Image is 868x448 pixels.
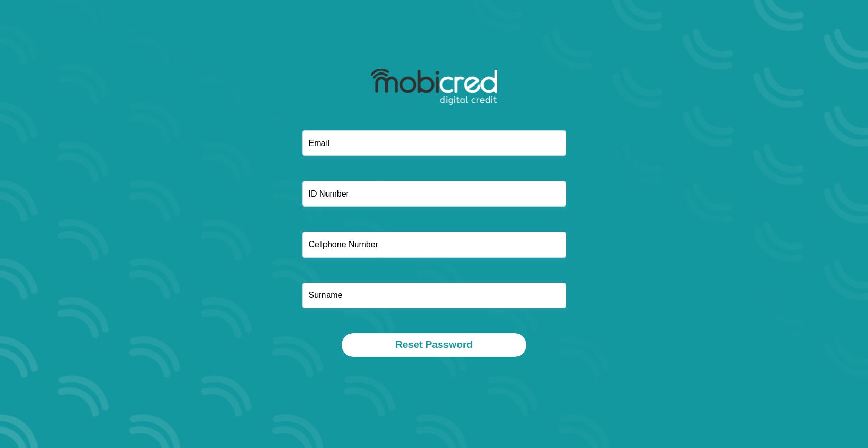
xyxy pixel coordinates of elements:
input: Email [302,130,566,156]
img: mobicred logo [371,69,497,105]
input: Cellphone Number [302,232,566,257]
input: ID Number [302,181,566,207]
button: Reset Password [342,333,526,357]
input: Surname [302,283,566,308]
